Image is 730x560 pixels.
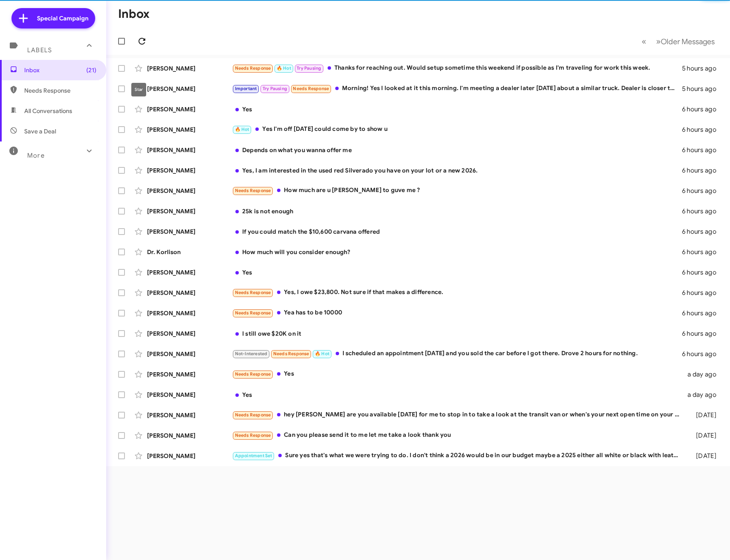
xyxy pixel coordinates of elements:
[24,66,96,74] span: Inbox
[235,290,271,295] span: Needs Response
[235,127,249,132] span: 🔥 Hot
[684,390,723,399] div: a day ago
[232,369,684,379] div: Yes
[147,370,232,379] div: [PERSON_NAME]
[315,351,329,356] span: 🔥 Hot
[37,14,88,23] span: Special Campaign
[232,390,684,399] div: Yes
[232,146,682,154] div: Depends on what you wanna offer me
[235,453,272,458] span: Appointment Set
[147,350,232,358] div: [PERSON_NAME]
[147,309,232,317] div: [PERSON_NAME]
[232,329,682,338] div: I still owe $20K on it
[131,83,146,96] div: Star
[682,166,723,175] div: 6 hours ago
[682,248,723,256] div: 6 hours ago
[235,188,271,193] span: Needs Response
[24,127,56,136] span: Save a Deal
[273,351,309,356] span: Needs Response
[682,329,723,338] div: 6 hours ago
[637,33,651,50] button: Previous
[232,207,682,215] div: 25k is not enough
[147,452,232,460] div: [PERSON_NAME]
[27,46,52,54] span: Labels
[147,329,232,338] div: [PERSON_NAME]
[235,310,271,316] span: Needs Response
[684,411,723,419] div: [DATE]
[684,452,723,460] div: [DATE]
[656,36,661,47] span: »
[651,33,720,50] button: Next
[232,308,682,318] div: Yea has to be 10000
[235,351,268,356] span: Not-Interested
[297,65,321,71] span: Try Pausing
[232,268,682,277] div: Yes
[682,350,723,358] div: 6 hours ago
[232,63,682,73] div: Thanks for reaching out. Would setup sometime this weekend if possible as I'm traveling for work ...
[147,431,232,440] div: [PERSON_NAME]
[24,86,96,95] span: Needs Response
[118,7,150,21] h1: Inbox
[147,187,232,195] div: [PERSON_NAME]
[235,86,257,91] span: Important
[147,288,232,297] div: [PERSON_NAME]
[682,85,723,93] div: 5 hours ago
[232,451,684,461] div: Sure yes that's what we were trying to do. I don't think a 2026 would be in our budget maybe a 20...
[147,248,232,256] div: Dr. Korlison
[11,8,95,28] a: Special Campaign
[147,207,232,215] div: [PERSON_NAME]
[684,370,723,379] div: a day ago
[682,125,723,134] div: 6 hours ago
[147,390,232,399] div: [PERSON_NAME]
[642,36,646,47] span: «
[682,207,723,215] div: 6 hours ago
[235,412,271,418] span: Needs Response
[682,105,723,113] div: 6 hours ago
[232,124,682,134] div: Yes I'm off [DATE] could come by to show u
[147,268,232,277] div: [PERSON_NAME]
[232,105,682,113] div: Yes
[24,107,72,115] span: All Conversations
[682,288,723,297] div: 6 hours ago
[682,227,723,236] div: 6 hours ago
[682,64,723,73] div: 5 hours ago
[147,227,232,236] div: [PERSON_NAME]
[235,371,271,377] span: Needs Response
[637,33,720,50] nav: Page navigation example
[661,37,715,46] span: Older Messages
[235,433,271,438] span: Needs Response
[147,166,232,175] div: [PERSON_NAME]
[232,288,682,297] div: Yes, I owe $23,800. Not sure if that makes a difference.
[263,86,287,91] span: Try Pausing
[232,349,682,359] div: I scheduled an appointment [DATE] and you sold the car before I got there. Drove 2 hours for noth...
[232,84,682,93] div: Morning! Yes I looked at it this morning. I'm meeting a dealer later [DATE] about a similar truck...
[86,66,96,74] span: (21)
[232,186,682,195] div: How much are u [PERSON_NAME] to guve me ?
[682,146,723,154] div: 6 hours ago
[232,227,682,236] div: If you could match the $10,600 carvana offered
[27,152,45,159] span: More
[147,85,232,93] div: [PERSON_NAME]
[147,105,232,113] div: [PERSON_NAME]
[147,125,232,134] div: [PERSON_NAME]
[232,166,682,175] div: Yes, I am interested in the used red Silverado you have on your lot or a new 2026.
[684,431,723,440] div: [DATE]
[682,187,723,195] div: 6 hours ago
[232,410,684,420] div: hey [PERSON_NAME] are you available [DATE] for me to stop in to take a look at the transit van or...
[682,268,723,277] div: 6 hours ago
[232,248,682,256] div: How much will you consider enough?
[277,65,291,71] span: 🔥 Hot
[293,86,329,91] span: Needs Response
[147,64,232,73] div: [PERSON_NAME]
[147,411,232,419] div: [PERSON_NAME]
[682,309,723,317] div: 6 hours ago
[147,146,232,154] div: [PERSON_NAME]
[232,430,684,440] div: Can you please send it to me let me take a look thank you
[235,65,271,71] span: Needs Response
